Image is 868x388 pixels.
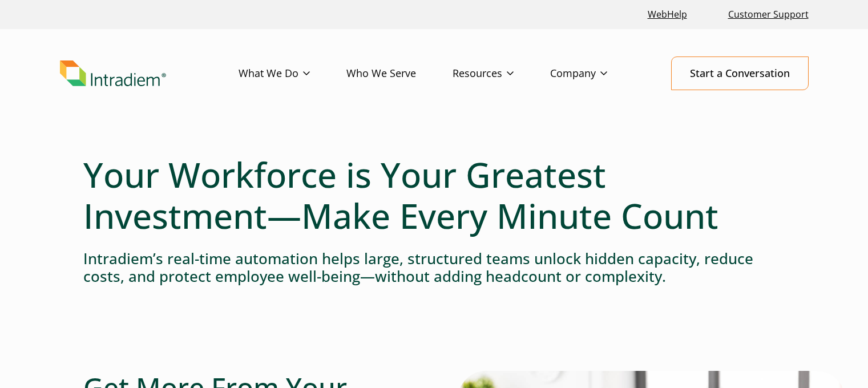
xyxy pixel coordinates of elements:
a: Resources [453,57,550,90]
a: Link to homepage of Intradiem [60,60,239,87]
img: Intradiem [60,60,166,87]
a: Link opens in a new window [643,2,692,27]
a: Who We Serve [346,57,453,90]
a: Customer Support [724,2,813,27]
h4: Intradiem’s real-time automation helps large, structured teams unlock hidden capacity, reduce cos... [83,250,785,285]
h1: Your Workforce is Your Greatest Investment—Make Every Minute Count [83,154,785,236]
a: Company [550,57,644,90]
a: What We Do [239,57,346,90]
a: Start a Conversation [671,56,809,90]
